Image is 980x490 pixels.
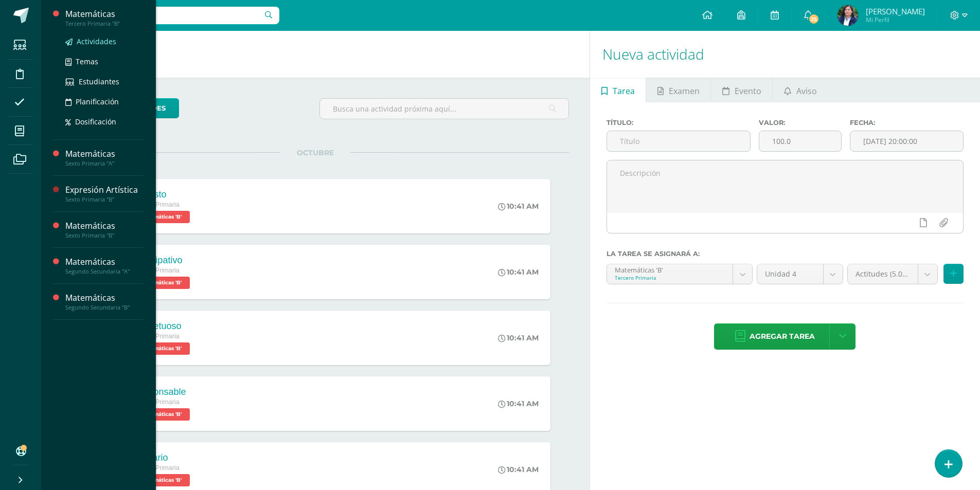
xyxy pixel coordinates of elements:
label: Fecha: [850,119,964,126]
div: Expresión Artística [65,184,144,196]
span: Mi Perfil [866,15,925,24]
div: Respetuoso [132,321,192,332]
div: Matemáticas [65,148,144,160]
span: Evento [735,79,761,103]
span: Aviso [796,79,817,103]
a: Temas [65,56,144,67]
a: Dosificación [65,116,144,128]
a: Matemáticas 'B'Tercero Primaria [607,264,753,284]
div: Participativo [132,255,192,266]
div: Solidario [132,452,192,463]
a: Actitudes (5.0%) [848,264,937,284]
div: 10:41 AM [498,267,539,277]
div: Matemáticas [65,8,144,20]
input: Fecha de entrega [850,131,963,151]
span: Examen [669,79,700,103]
div: Honesto [132,189,192,200]
span: Matemáticas 'B' [132,408,190,421]
span: [PERSON_NAME] [866,6,925,16]
span: Matemáticas 'B' [132,474,190,486]
span: Tarea [613,79,635,103]
div: Responsable [132,387,192,397]
input: Busca un usuario... [48,7,279,24]
a: MatemáticasSegundo Secundaria "A" [65,256,144,275]
a: Evento [711,78,772,102]
a: Expresión ArtísticaSexto Primaria "B" [65,184,144,203]
a: MatemáticasSegundo Secundaria "B" [65,292,144,311]
div: Sexto Primaria "B" [65,232,144,239]
a: Unidad 4 [757,264,843,284]
span: Estudiantes [79,77,119,86]
span: Matemáticas 'B' [132,277,190,289]
span: OCTUBRE [280,148,350,157]
a: MatemáticasTercero Primaria "B" [65,8,144,27]
a: Estudiantes [65,76,144,87]
div: Sexto Primaria "B" [65,196,144,203]
label: Valor: [759,119,842,126]
a: MatemáticasSexto Primaria "B" [65,220,144,239]
div: 10:41 AM [498,202,539,211]
span: 25 [808,13,819,25]
span: Actitudes (5.0%) [856,264,910,284]
div: Tercero Primaria "B" [65,20,144,27]
a: Actividades [65,35,144,47]
a: Planificación [65,96,144,107]
div: Segundo Secundaria "B" [65,304,144,311]
label: Título: [607,119,751,126]
div: Matemáticas [65,292,144,304]
h1: Actividades [54,31,577,78]
a: Examen [646,78,710,102]
span: Actividades [77,37,116,46]
span: Matemáticas 'B' [132,342,190,355]
div: Matemáticas [65,256,144,268]
input: Busca una actividad próxima aquí... [320,99,568,119]
div: Tercero Primaria [615,274,725,281]
span: Matemáticas 'B' [132,211,190,223]
h1: Nueva actividad [602,31,968,78]
input: Puntos máximos [759,131,842,151]
div: Segundo Secundaria "A" [65,268,144,275]
span: Unidad 4 [765,264,815,284]
div: 10:41 AM [498,333,539,342]
div: Matemáticas [65,220,144,232]
label: La tarea se asignará a: [607,250,964,258]
span: Agregar tarea [750,324,815,349]
div: Matemáticas 'B' [615,264,725,274]
a: Aviso [773,78,828,102]
a: Tarea [590,78,646,102]
span: Planificación [76,97,119,106]
span: Dosificación [75,117,116,126]
div: 10:41 AM [498,399,539,408]
a: MatemáticasSexto Primaria "A" [65,148,144,167]
span: Temas [76,57,98,66]
img: cc393a5ce9805ad72d48e0f4d9f74595.png [838,5,858,26]
div: 10:41 AM [498,465,539,474]
div: Sexto Primaria "A" [65,160,144,167]
input: Título [607,131,750,151]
